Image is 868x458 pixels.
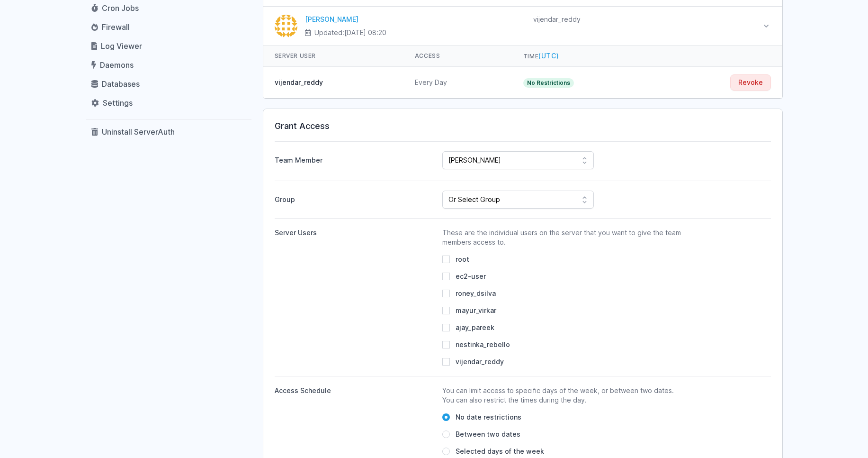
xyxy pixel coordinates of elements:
[263,67,403,99] td: vijendar_reddy
[275,15,297,37] img: Vijendar Reddy
[512,46,657,67] th: Time
[403,46,512,67] th: Access
[275,152,435,165] label: Team Member
[314,28,386,37] span: Updated:
[100,60,134,70] span: Daemons
[86,75,251,92] a: Databases
[442,386,685,405] p: You can limit access to specific days of the week, or between two dates. You can also restrict th...
[456,272,486,281] span: ec2-user
[86,123,251,140] a: Uninstall ServerAuth
[456,357,504,366] span: vijendar_reddy
[456,255,469,264] span: root
[403,67,512,99] td: Every Day
[101,41,142,51] span: Log Viewer
[102,3,139,13] span: Cron Jobs
[456,323,494,332] span: ajay_pareek
[275,386,435,395] div: Access Schedule
[456,289,496,298] span: roney_dsilva
[538,52,559,60] span: (UTC)
[102,22,130,32] span: Firewall
[263,7,782,45] a: Vijendar Reddy [PERSON_NAME] Updated:[DATE] 08:20 vijendar_reddy
[275,120,771,132] h3: Grant Access
[102,127,175,137] span: Uninstall ServerAuth
[730,74,771,91] button: Revoke
[344,28,386,37] time: [DATE] 08:20
[102,79,140,89] span: Databases
[456,412,521,422] span: No date restrictions
[86,94,251,111] a: Settings
[86,56,251,73] a: Daemons
[456,447,544,456] span: Selected days of the week
[86,37,251,55] a: Log Viewer
[275,228,435,238] div: Server Users
[86,18,251,36] a: Firewall
[456,306,496,315] span: mayur_virkar
[103,98,133,108] span: Settings
[523,78,574,88] span: No Restrictions
[456,340,510,349] span: nestinka_rebello
[533,15,754,24] div: vijendar_reddy
[456,430,520,439] span: Between two dates
[305,15,526,24] div: [PERSON_NAME]
[275,191,435,209] label: Group
[442,228,685,247] p: These are the individual users on the server that you want to give the team members access to.
[263,46,403,67] th: Server User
